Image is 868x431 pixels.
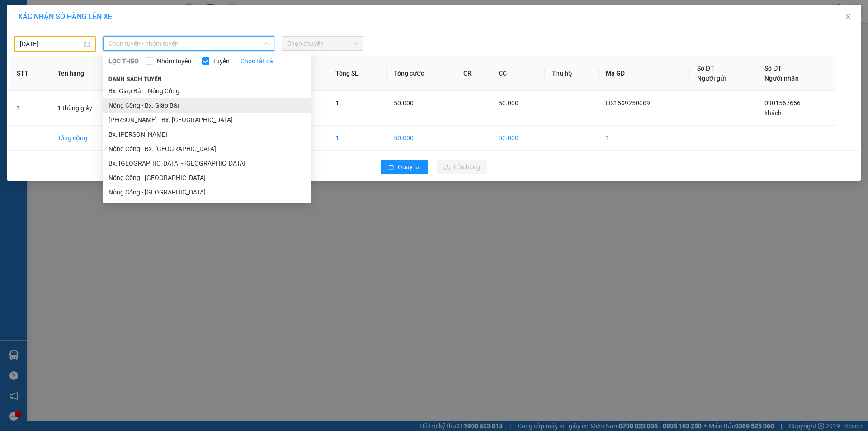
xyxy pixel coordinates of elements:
[108,56,139,66] span: LỌC THEO
[103,171,311,185] li: Nông Cống - [GEOGRAPHIC_DATA]
[545,56,599,91] th: Thu hộ
[328,56,387,91] th: Tổng SL
[599,56,690,91] th: Mã GD
[335,99,339,107] span: 1
[499,99,519,107] span: 50.000
[96,37,149,46] span: HS1509250009
[491,126,545,151] td: 50.000
[103,84,311,98] li: Bx. Giáp Bát - Nông Cống
[264,41,269,46] span: down
[697,75,726,82] span: Người gửi
[9,91,50,126] td: 1
[50,56,127,91] th: Tên hàng
[491,56,545,91] th: CC
[153,56,195,66] span: Nhóm tuyến
[36,50,85,69] strong: PHIẾU BIÊN NHẬN
[835,5,861,30] button: Close
[103,75,168,83] span: Danh sách tuyến
[241,56,273,66] a: Chọn tất cả
[606,99,650,107] span: HS1509250009
[5,26,24,58] img: logo
[18,12,112,21] span: XÁC NHẬN SỐ HÀNG LÊN XE
[456,56,491,91] th: CR
[388,164,394,171] span: rollback
[103,156,311,171] li: Bx. [GEOGRAPHIC_DATA] - [GEOGRAPHIC_DATA]
[764,65,782,72] span: Số ĐT
[387,126,456,151] td: 50.000
[437,160,487,174] button: uploadLên hàng
[103,127,311,142] li: Bx. [PERSON_NAME]
[9,56,50,91] th: STT
[697,65,714,72] span: Số ĐT
[287,37,358,50] span: Chọn chuyến
[103,185,311,199] li: Nông Cống - [GEOGRAPHIC_DATA]
[50,91,127,126] td: 1 thùng giấy
[599,126,690,151] td: 1
[50,126,127,151] td: Tổng cộng
[764,99,801,107] span: 0901567656
[209,56,233,66] span: Tuyến
[20,39,82,49] input: 14/09/2025
[764,75,799,82] span: Người nhận
[103,113,311,127] li: [PERSON_NAME] - Bx. [GEOGRAPHIC_DATA]
[103,142,311,156] li: Nông Cống - Bx. [GEOGRAPHIC_DATA]
[45,38,74,48] span: SĐT XE
[764,109,782,117] span: khách
[398,162,420,172] span: Quay lại
[103,98,311,113] li: Nông Cống - Bx. Giáp Bát
[844,13,852,20] span: close
[381,160,428,174] button: rollbackQuay lại
[394,99,414,107] span: 50.000
[108,37,269,50] span: Chọn tuyến - nhóm tuyến
[328,126,387,151] td: 1
[29,7,91,37] strong: CHUYỂN PHÁT NHANH ĐÔNG LÝ
[387,56,456,91] th: Tổng cước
